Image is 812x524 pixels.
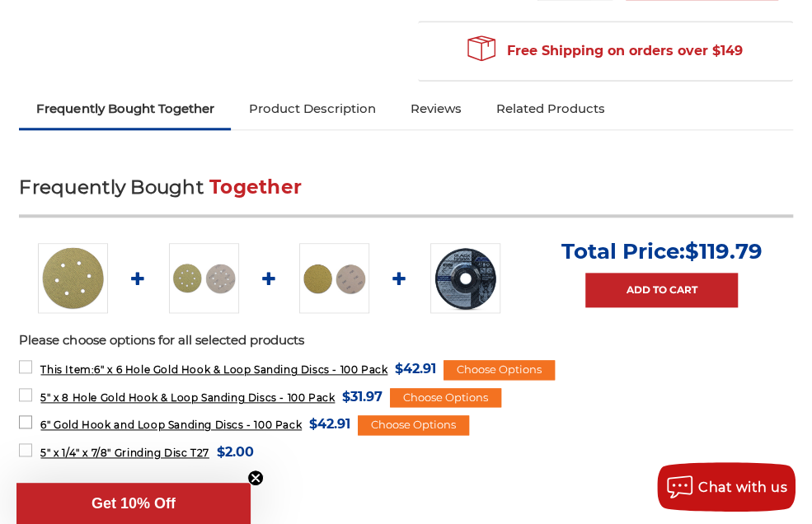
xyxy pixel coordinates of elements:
span: Get 10% Off [92,495,176,512]
span: Frequently Bought [19,175,203,199]
a: Reviews [392,91,478,127]
img: 6 inch hook & loop disc 6 VAC Hole [38,243,108,313]
span: $119.79 [685,238,763,264]
div: Choose Options [358,415,469,435]
p: Total Price: [561,238,763,264]
strong: This Item: [40,363,94,376]
span: 5" x 8 Hole Gold Hook & Loop Sanding Discs - 100 Pack [40,391,335,404]
span: 6" Gold Hook and Loop Sanding Discs - 100 Pack [40,419,302,431]
div: Choose Options [390,388,501,408]
span: $2.00 [217,441,254,463]
span: Together [209,175,302,199]
span: Free Shipping on orders over $149 [467,35,743,68]
button: Chat with us [657,462,796,512]
span: $42.91 [309,413,350,435]
span: 6" x 6 Hole Gold Hook & Loop Sanding Discs - 100 Pack [40,363,387,376]
span: $42.91 [395,358,436,380]
p: Please choose options for all selected products [19,331,792,350]
a: Add to Cart [585,273,738,307]
span: Chat with us [698,480,787,495]
div: Get 10% OffClose teaser [16,483,251,524]
span: $31.97 [342,386,383,408]
a: Product Description [231,91,392,127]
span: 5" x 1/4" x 7/8" Grinding Disc T27 [40,447,209,459]
a: Related Products [478,91,622,127]
a: Frequently Bought Together [19,91,231,127]
div: Choose Options [444,360,555,380]
button: Close teaser [247,470,264,486]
